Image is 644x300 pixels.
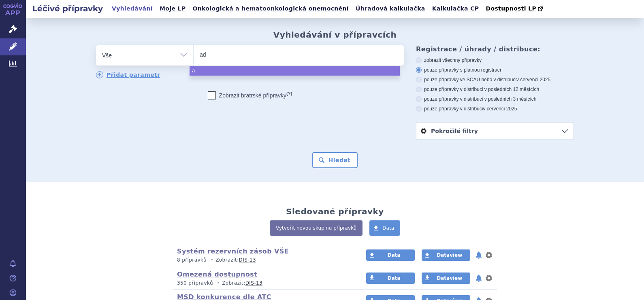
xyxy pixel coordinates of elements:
a: Kalkulačka CP [430,3,482,14]
span: v červenci 2025 [483,106,517,112]
i: • [208,257,215,264]
span: Data [388,275,401,281]
button: nastavení [485,273,493,283]
a: DIS-13 [245,280,262,286]
label: pouze přípravky ve SCAU nebo v distribuci [416,76,574,83]
h2: Sledované přípravky [286,207,384,216]
a: Data [369,220,400,236]
a: Pokročilé filtry [416,123,574,139]
label: Zobrazit bratrské přípravky [208,91,292,99]
h2: Léčivé přípravky [26,3,109,14]
a: Dataview [422,249,470,261]
li: a [190,66,400,76]
p: Zobrazit: [177,257,351,264]
a: Omezená dostupnost [177,270,257,278]
a: Vytvořit novou skupinu přípravků [270,220,363,236]
span: v červenci 2025 [516,77,550,82]
span: Dataview [437,252,462,258]
a: Přidat parametr [96,71,160,78]
a: Dostupnosti LP [483,3,547,15]
label: zobrazit všechny přípravky [416,57,574,63]
span: Dataview [437,275,462,281]
h3: Registrace / úhrady / distribuce: [416,45,574,53]
button: Hledat [312,152,358,168]
span: 8 přípravků [177,257,207,263]
span: Data [388,252,401,258]
label: pouze přípravky v distribuci v posledních 3 měsících [416,96,574,102]
a: Dataview [422,273,470,284]
a: Data [366,249,415,261]
button: notifikace [475,273,483,283]
a: Systém rezervních zásob VŠE [177,247,289,255]
span: 350 přípravků [177,280,213,286]
button: nastavení [485,250,493,260]
a: Vyhledávání [109,3,155,14]
label: pouze přípravky v distribuci v posledních 12 měsících [416,86,574,93]
a: Data [366,273,415,284]
a: Moje LP [157,3,188,14]
abbr: (?) [286,91,292,96]
h2: Vyhledávání v přípravcích [273,30,397,40]
p: Zobrazit: [177,280,351,287]
label: pouze přípravky s platnou registrací [416,67,574,73]
span: Data [382,225,394,231]
span: Dostupnosti LP [486,5,536,12]
a: Onkologická a hematoonkologická onemocnění [190,3,351,14]
a: Úhradová kalkulačka [353,3,428,14]
a: DIS-13 [239,257,256,263]
button: notifikace [475,250,483,260]
label: pouze přípravky v distribuci [416,106,574,112]
i: • [215,280,222,287]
